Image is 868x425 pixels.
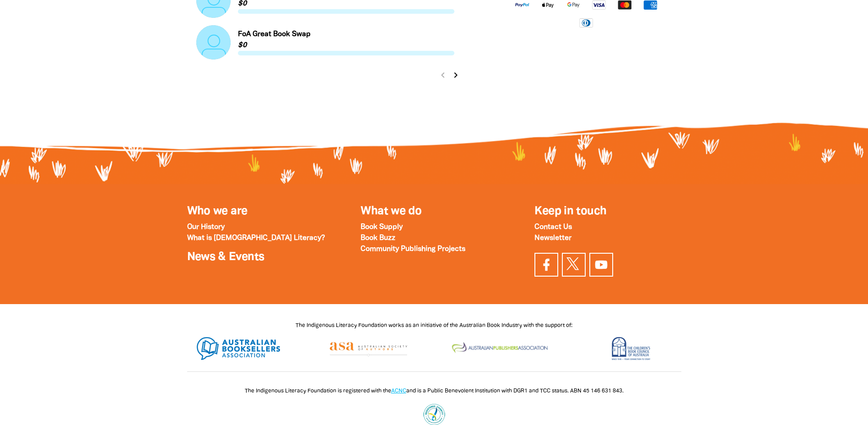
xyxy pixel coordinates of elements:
a: Community Publishing Projects [361,246,465,252]
a: Book Buzz [361,235,395,241]
a: Newsletter [534,235,571,241]
span: The Indigenous Literacy Foundation works as an initiative of the Australian Book Industry with th... [296,323,572,328]
a: Who we are [187,206,248,217]
span: Keep in touch [534,206,606,217]
i: chevron_right [450,70,461,81]
a: News & Events [187,252,264,262]
a: Find us on YouTube [589,253,613,277]
a: What is [DEMOGRAPHIC_DATA] Literacy? [187,235,325,241]
a: Book Supply [361,224,403,230]
a: Our History [187,224,225,230]
a: What we do [361,206,421,217]
a: Find us on Twitter [562,253,586,277]
img: Diners Club logo [573,17,599,27]
a: ACNC [391,388,406,393]
span: The Indigenous Literacy Foundation is registered with the and is a Public Benevolent Institution ... [245,388,624,393]
a: Contact Us [534,224,572,230]
a: Visit our facebook page [534,253,558,277]
button: Next page [449,69,462,82]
